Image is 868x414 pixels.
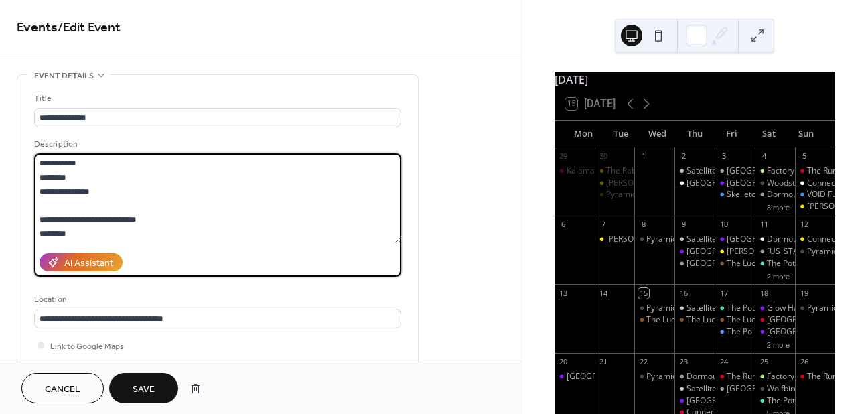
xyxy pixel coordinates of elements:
span: Event details [34,69,94,83]
div: 20 [559,357,569,367]
div: Pyramid Scheme [795,303,835,314]
div: The Polish Hall @ Factory Coffee [727,326,847,338]
div: Dormouse Theater [715,165,755,177]
div: Sun [788,121,824,147]
div: Dormouse: Rad Riso Open Print [686,371,803,383]
span: Save [133,383,155,397]
div: 10 [719,220,729,230]
div: [GEOGRAPHIC_DATA] [686,246,768,257]
div: 1 [638,151,648,161]
div: Satellite Records Open Mic [686,165,786,177]
div: 17 [719,288,729,298]
div: [PERSON_NAME] Eccentric Cafe [727,246,845,257]
div: 14 [599,288,609,298]
div: Satellite Records Open Mic [674,303,715,314]
div: The Lucky Wolf [727,314,782,326]
div: 21 [599,357,609,367]
button: 3 more [762,201,795,212]
div: 26 [799,357,809,367]
div: Dormouse Theatre [715,383,755,395]
div: Pyramid Scheme [634,371,674,383]
div: 5 [799,151,809,161]
div: 16 [678,288,689,298]
div: Mon [565,121,602,147]
div: Bell's Eccentric Cafe [795,201,835,212]
div: Location [34,293,399,307]
div: Satellite Records Open Mic [686,303,786,314]
div: Pyramid Scheme [595,189,635,200]
div: Woodstock Fest [755,178,795,189]
div: 4 [759,151,769,161]
div: The Lucky Wolf [634,314,674,326]
div: 18 [759,288,769,298]
div: Dormouse: Rad Riso Open Print [674,371,715,383]
div: Glow Hall [715,234,755,245]
div: [GEOGRAPHIC_DATA] [727,383,808,395]
div: 29 [559,151,569,161]
div: The RunOff [795,371,835,383]
div: Pyramid Scheme [646,234,709,245]
div: [DATE] [555,72,835,88]
div: The Potato Sack [755,258,795,269]
div: Dormouse Theater [674,258,715,269]
div: The RunOff [795,165,835,177]
div: The Rabbithole [595,165,635,177]
div: 9 [678,220,689,230]
div: 12 [799,220,809,230]
div: Dormouse Theater [674,178,715,189]
div: The Rabbithole [606,165,662,177]
div: 30 [599,151,609,161]
div: [GEOGRAPHIC_DATA] [727,234,808,245]
div: Kalamazoo Photo Collective Meetup [555,165,595,177]
span: Link to Google Maps [50,340,124,354]
div: Fri [713,121,750,147]
div: [GEOGRAPHIC_DATA] [767,326,848,338]
div: Kalamazoo Photo Collective Meetup [567,165,701,177]
div: [PERSON_NAME] Eccentric Cafe [606,178,725,189]
div: [GEOGRAPHIC_DATA] [567,371,648,383]
div: [GEOGRAPHIC_DATA] [727,165,808,177]
div: 25 [759,357,769,367]
div: The Lucky Wolf [727,258,782,269]
div: Skelletones [727,189,770,200]
div: Connecting Chords Fest (Dormouse Theater) [795,178,835,189]
div: 7 [599,220,609,230]
div: 11 [759,220,769,230]
div: [PERSON_NAME] Eccentric Cafe [606,234,725,245]
div: 19 [799,288,809,298]
div: The Potato Sack [767,395,826,407]
div: The RunOff [807,165,849,177]
div: Pyramid Scheme [606,189,669,200]
div: VOID Fundraiser (The Polish Hall @ Factory Coffee) [795,189,835,200]
div: Washington Avenue Arts & Culture Crawl [755,246,795,257]
div: The Lucky Wolf [646,314,702,326]
div: Satellite Records Open Mic [674,165,715,177]
div: Satellite Records Open Mic [686,234,786,245]
div: Glow Hall [755,326,795,338]
div: 22 [638,357,648,367]
div: Bell's Eccentric Cafe [595,178,635,189]
div: The Lucky Wolf [686,314,742,326]
div: [GEOGRAPHIC_DATA] [727,178,808,189]
div: Factory Coffee (Frank St) [755,371,795,383]
div: Pyramid Scheme [795,246,835,257]
div: 24 [719,357,729,367]
button: Cancel [21,373,104,403]
div: Pyramid Scheme [646,303,709,314]
div: 23 [678,357,689,367]
div: 3 [719,151,729,161]
div: Factory Coffee (Frank St) [755,165,795,177]
div: Pyramid Scheme [634,303,674,314]
div: The RunOff [715,371,755,383]
div: The Potato Sack [767,258,826,269]
div: Bell's Eccentric Cafe [715,246,755,257]
div: Satellite Records Open Mic [674,383,715,395]
div: Glow Hall: Movie Matinee [767,303,862,314]
div: Glow Hall [674,246,715,257]
div: Title [34,92,399,106]
div: The Lucky Wolf [674,314,715,326]
button: 2 more [762,338,795,350]
div: The RunOff [807,371,849,383]
div: Satellite Records Open Mic [686,383,786,395]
